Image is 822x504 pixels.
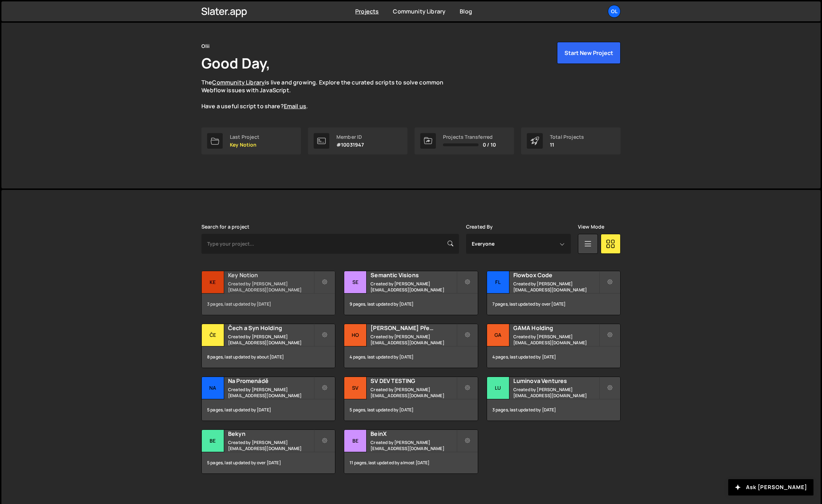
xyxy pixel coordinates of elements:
p: #10031947 [336,142,364,148]
small: Created by [PERSON_NAME][EMAIL_ADDRESS][DOMAIN_NAME] [371,387,456,399]
a: Projects [355,7,379,15]
h2: Luminova Ventures [513,377,599,385]
div: 5 pages, last updated by over [DATE] [202,452,335,473]
h1: Good Day, [201,53,270,73]
a: Email us [284,102,306,110]
small: Created by [PERSON_NAME][EMAIL_ADDRESS][DOMAIN_NAME] [371,281,456,293]
div: GA [487,324,509,346]
div: 4 pages, last updated by [DATE] [344,346,477,368]
label: View Mode [578,224,604,230]
div: Last Project [230,134,259,140]
small: Created by [PERSON_NAME][EMAIL_ADDRESS][DOMAIN_NAME] [228,387,314,399]
small: Created by [PERSON_NAME][EMAIL_ADDRESS][DOMAIN_NAME] [371,439,456,451]
div: Olii [201,42,210,50]
a: Na Na Promenádě Created by [PERSON_NAME][EMAIL_ADDRESS][DOMAIN_NAME] 5 pages, last updated by [DATE] [201,377,335,421]
div: 8 pages, last updated by about [DATE] [202,346,335,368]
h2: [PERSON_NAME] Předprodej [371,324,456,332]
div: 3 pages, last updated by [DATE] [487,399,620,421]
div: 3 pages, last updated by [DATE] [202,294,335,315]
h2: BeinX [371,430,456,438]
a: HO [PERSON_NAME] Předprodej Created by [PERSON_NAME][EMAIL_ADDRESS][DOMAIN_NAME] 4 pages, last up... [344,324,478,368]
small: Created by [PERSON_NAME][EMAIL_ADDRESS][DOMAIN_NAME] [513,281,599,293]
a: Blog [460,7,472,15]
small: Created by [PERSON_NAME][EMAIL_ADDRESS][DOMAIN_NAME] [228,281,314,293]
div: 11 pages, last updated by almost [DATE] [344,452,477,473]
div: HO [344,324,367,346]
label: Created By [466,224,493,230]
small: Created by [PERSON_NAME][EMAIL_ADDRESS][DOMAIN_NAME] [371,334,456,346]
h2: Čech a Syn Holding [228,324,314,332]
a: Last Project Key Notion [201,127,301,154]
div: Total Projects [550,134,584,140]
div: Na [202,377,224,399]
h2: Na Promenádě [228,377,314,385]
small: Created by [PERSON_NAME][EMAIL_ADDRESS][DOMAIN_NAME] [228,334,314,346]
a: Community Library [393,7,445,15]
a: Community Library [212,78,265,86]
a: GA GAMA Holding Created by [PERSON_NAME][EMAIL_ADDRESS][DOMAIN_NAME] 4 pages, last updated by [DATE] [487,324,621,368]
a: Be BeinX Created by [PERSON_NAME][EMAIL_ADDRESS][DOMAIN_NAME] 11 pages, last updated by almost [D... [344,429,478,474]
div: 5 pages, last updated by [DATE] [202,399,335,421]
div: Be [344,430,367,452]
div: Member ID [336,134,364,140]
a: Se Semantic Visions Created by [PERSON_NAME][EMAIL_ADDRESS][DOMAIN_NAME] 9 pages, last updated by... [344,271,478,315]
a: Fl Flowbox Code Created by [PERSON_NAME][EMAIL_ADDRESS][DOMAIN_NAME] 7 pages, last updated by ove... [487,271,621,315]
h2: SV DEV TESTING [371,377,456,385]
div: 5 pages, last updated by [DATE] [344,399,477,421]
div: Se [344,271,367,294]
button: Start New Project [557,42,621,64]
div: Lu [487,377,509,399]
a: SV SV DEV TESTING Created by [PERSON_NAME][EMAIL_ADDRESS][DOMAIN_NAME] 5 pages, last updated by [... [344,377,478,421]
p: 11 [550,142,584,148]
div: Fl [487,271,509,294]
a: Ke Key Notion Created by [PERSON_NAME][EMAIL_ADDRESS][DOMAIN_NAME] 3 pages, last updated by [DATE] [201,271,335,315]
a: Lu Luminova Ventures Created by [PERSON_NAME][EMAIL_ADDRESS][DOMAIN_NAME] 3 pages, last updated b... [487,377,621,421]
small: Created by [PERSON_NAME][EMAIL_ADDRESS][DOMAIN_NAME] [228,439,314,451]
h2: GAMA Holding [513,324,599,332]
p: The is live and growing. Explore the curated scripts to solve common Webflow issues with JavaScri... [201,78,457,110]
div: Če [202,324,224,346]
div: Be [202,430,224,452]
div: 4 pages, last updated by [DATE] [487,346,620,368]
div: Projects Transferred [443,134,496,140]
h2: Semantic Visions [371,271,456,279]
small: Created by [PERSON_NAME][EMAIL_ADDRESS][DOMAIN_NAME] [513,387,599,399]
div: 7 pages, last updated by over [DATE] [487,294,620,315]
small: Created by [PERSON_NAME][EMAIL_ADDRESS][DOMAIN_NAME] [513,334,599,346]
p: Key Notion [230,142,259,148]
div: 9 pages, last updated by [DATE] [344,294,477,315]
h2: Flowbox Code [513,271,599,279]
div: Ke [202,271,224,294]
label: Search for a project [201,224,249,230]
a: Be Bekyn Created by [PERSON_NAME][EMAIL_ADDRESS][DOMAIN_NAME] 5 pages, last updated by over [DATE] [201,429,335,474]
h2: Bekyn [228,430,314,438]
span: 0 / 10 [483,142,496,148]
h2: Key Notion [228,271,314,279]
a: Če Čech a Syn Holding Created by [PERSON_NAME][EMAIL_ADDRESS][DOMAIN_NAME] 8 pages, last updated ... [201,324,335,368]
button: Ask [PERSON_NAME] [728,479,813,495]
input: Type your project... [201,234,459,254]
div: SV [344,377,367,399]
a: Ol [608,5,621,18]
